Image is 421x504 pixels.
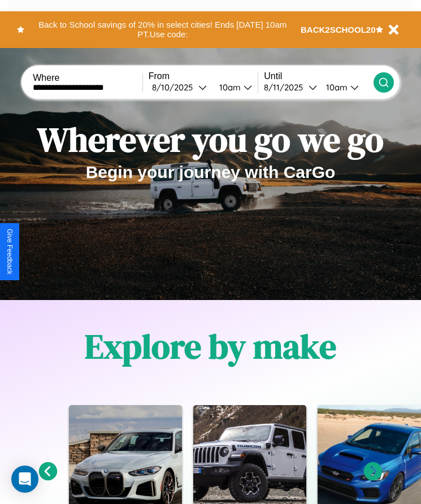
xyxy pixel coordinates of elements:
[149,81,210,93] button: 8/10/2025
[152,82,198,93] div: 8 / 10 / 2025
[214,82,244,93] div: 10am
[320,82,350,93] div: 10am
[301,25,376,34] b: BACK2SCHOOL20
[24,17,301,42] button: Back to School savings of 20% in select cities! Ends [DATE] 10am PT.Use code:
[317,81,374,93] button: 10am
[33,73,142,83] label: Where
[264,82,309,93] div: 8 / 11 / 2025
[85,323,336,370] h1: Explore by make
[149,71,258,81] label: From
[6,229,14,275] div: Give Feedback
[210,81,258,93] button: 10am
[11,466,38,493] div: Open Intercom Messenger
[264,71,374,81] label: Until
